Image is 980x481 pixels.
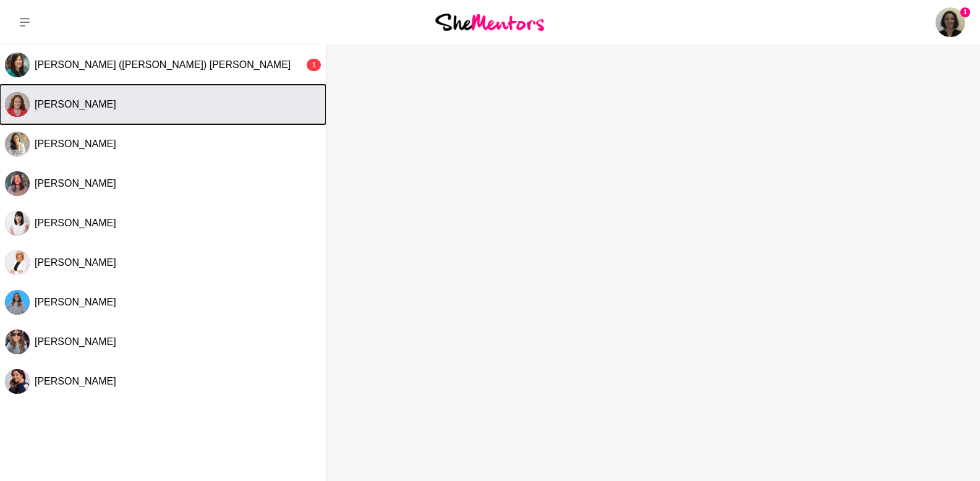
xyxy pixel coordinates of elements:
span: [PERSON_NAME] [35,376,116,386]
img: R [5,369,30,394]
div: Richa Joshi [5,369,30,394]
span: [PERSON_NAME] [35,218,116,228]
img: M [5,290,30,315]
img: C [5,92,30,117]
div: Mona Swarup [5,290,30,315]
img: K [5,250,30,275]
img: She Mentors Logo [435,14,544,30]
a: Laila Punj1 [935,7,965,37]
div: Kat Millar [5,250,30,275]
span: [PERSON_NAME] [35,138,116,149]
img: H [5,211,30,236]
span: [PERSON_NAME] [35,336,116,347]
span: [PERSON_NAME] ([PERSON_NAME]) [PERSON_NAME] [35,59,291,70]
div: 1 [307,59,321,71]
img: J [5,132,30,156]
img: Laila Punj [935,7,965,37]
div: Jen Gautier [5,132,30,156]
img: A [5,53,30,77]
img: K [5,330,30,354]
div: Amy (Nhan) Leong [5,53,30,77]
span: [PERSON_NAME] [35,99,116,109]
div: Jill Absolom [5,171,30,196]
img: J [5,171,30,196]
div: Karla [5,330,30,354]
div: Hayley Robertson [5,211,30,236]
div: Carmel Murphy [5,92,30,117]
span: 1 [960,7,970,17]
span: [PERSON_NAME] [35,178,116,189]
span: [PERSON_NAME] [35,257,116,268]
span: [PERSON_NAME] [35,297,116,307]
